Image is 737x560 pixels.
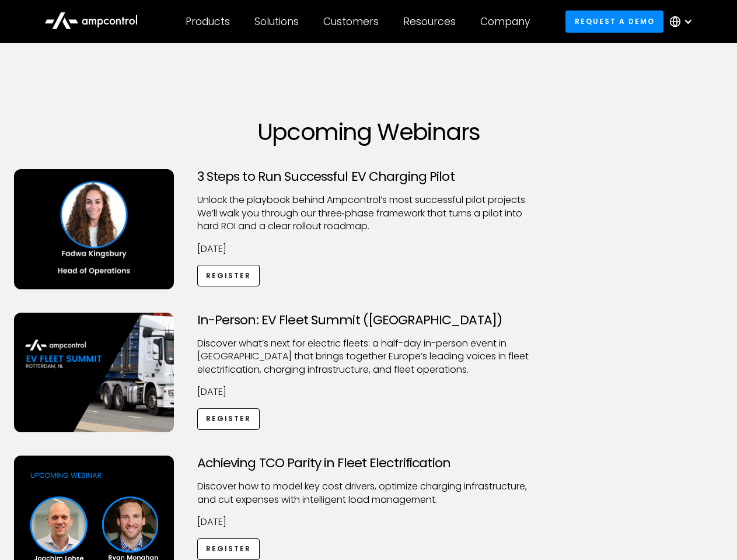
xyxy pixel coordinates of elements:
div: Company [480,15,530,28]
div: Products [186,15,230,28]
h1: Upcoming Webinars [14,118,724,146]
p: Unlock the playbook behind Ampcontrol’s most successful pilot projects. We’ll walk you through ou... [197,194,540,233]
div: Customers [323,15,379,28]
a: Register [197,538,260,560]
h3: Achieving TCO Parity in Fleet Electrification [197,456,540,471]
div: Resources [403,15,456,28]
a: Request a demo [565,10,663,32]
a: Register [197,265,260,286]
p: [DATE] [197,243,540,256]
a: Register [197,408,260,430]
h3: In-Person: EV Fleet Summit ([GEOGRAPHIC_DATA]) [197,313,540,328]
div: Solutions [254,15,299,28]
p: Discover how to model key cost drivers, optimize charging infrastructure, and cut expenses with i... [197,480,540,506]
p: ​Discover what’s next for electric fleets: a half-day in-person event in [GEOGRAPHIC_DATA] that b... [197,337,540,376]
h3: 3 Steps to Run Successful EV Charging Pilot [197,169,540,184]
p: [DATE] [197,516,540,528]
p: [DATE] [197,386,540,398]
